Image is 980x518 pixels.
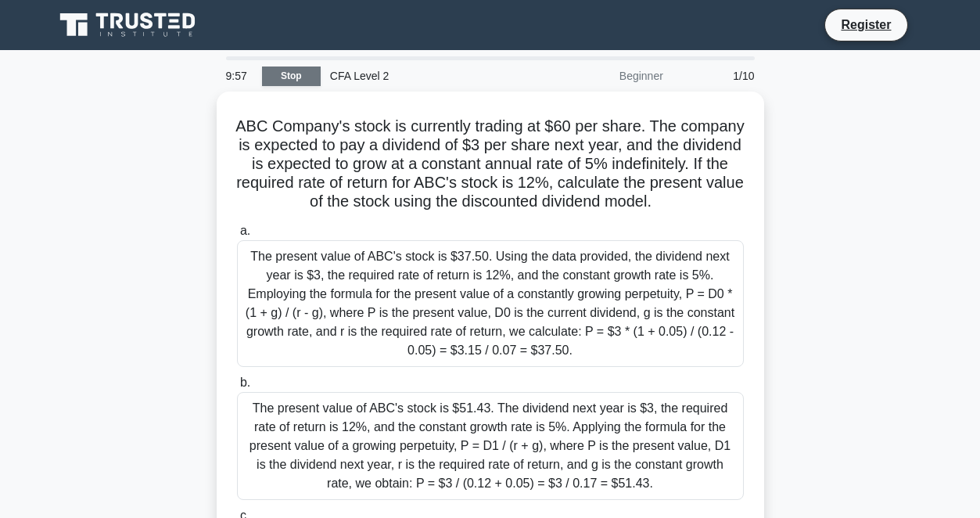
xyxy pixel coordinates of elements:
div: 1/10 [673,60,764,92]
div: 9:57 [217,60,262,92]
span: a. [240,224,250,237]
h5: ABC Company's stock is currently trading at $60 per share. The company is expected to pay a divid... [235,117,745,212]
div: CFA Level 2 [321,60,536,92]
div: Beginner [536,60,673,92]
div: The present value of ABC's stock is $37.50. Using the data provided, the dividend next year is $3... [237,240,744,367]
a: Register [831,15,900,34]
a: Stop [262,67,321,86]
span: b. [240,376,250,389]
div: The present value of ABC's stock is $51.43. The dividend next year is $3, the required rate of re... [237,392,744,500]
